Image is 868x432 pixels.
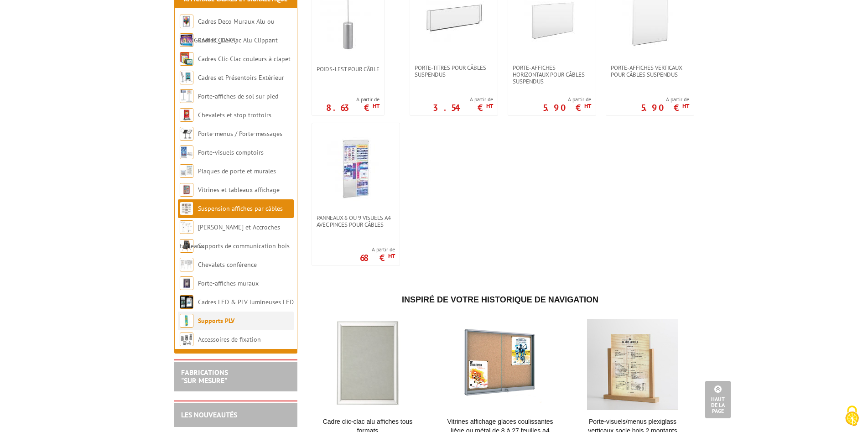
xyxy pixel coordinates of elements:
[180,314,193,328] img: Supports PLV
[486,102,493,110] sup: HT
[513,64,591,85] span: Porte-affiches horizontaux pour câbles suspendus
[312,66,384,73] a: Poids-lest pour câble
[180,71,193,84] img: Cadres et Présentoirs Extérieur
[373,102,379,110] sup: HT
[198,317,234,325] a: Supports PLV
[180,127,193,141] img: Porte-menus / Porte-messages
[415,64,493,78] span: Porte-titres pour câbles suspendus
[836,401,868,432] button: Cookies (fenêtre modale)
[402,295,598,304] span: Inspiré de votre historique de navigation
[682,102,689,110] sup: HT
[198,279,259,287] a: Porte-affiches muraux
[433,105,493,110] p: 3.54 €
[180,202,193,215] img: Suspension affiches par câbles
[180,89,193,103] img: Porte-affiches de sol sur pied
[198,204,283,213] a: Suspension affiches par câbles
[180,108,193,122] img: Chevalets et stop trottoirs
[410,64,498,78] a: Porte-titres pour câbles suspendus
[198,130,282,138] a: Porte-menus / Porte-messages
[198,242,290,250] a: Supports de communication bois
[388,252,395,260] sup: HT
[181,410,237,419] a: LES NOUVEAUTÉS
[198,298,294,306] a: Cadres LED & PLV lumineuses LED
[198,148,264,156] a: Porte-visuels comptoirs
[317,66,379,73] span: Poids-lest pour câble
[508,64,596,85] a: Porte-affiches horizontaux pour câbles suspendus
[180,276,193,290] img: Porte-affiches muraux
[317,214,395,228] span: Panneaux 6 ou 9 visuels A4 avec pinces pour câbles
[180,220,193,234] img: Cimaises et Accroches tableaux
[198,73,284,82] a: Cadres et Présentoirs Extérieur
[198,111,271,119] a: Chevalets et stop trottoirs
[198,36,278,44] a: Cadres Clic-Clac Alu Clippant
[198,335,261,344] a: Accessoires de fixation
[198,186,280,194] a: Vitrines et tableaux affichage
[180,223,280,250] a: [PERSON_NAME] et Accroches tableaux
[180,295,193,309] img: Cadres LED & PLV lumineuses LED
[180,15,193,28] img: Cadres Deco Muraux Alu ou Bois
[705,381,731,418] a: Haut de la page
[433,96,493,103] span: A partir de
[180,333,193,346] img: Accessoires de fixation
[324,137,388,201] img: Panneaux 6 ou 9 visuels A4 avec pinces pour câbles
[641,96,689,103] span: A partir de
[181,368,228,385] a: FABRICATIONS"Sur Mesure"
[180,17,275,44] a: Cadres Deco Muraux Alu ou [GEOGRAPHIC_DATA]
[360,246,395,253] span: A partir de
[326,96,379,103] span: A partir de
[543,105,591,110] p: 5.90 €
[198,167,276,175] a: Plaques de porte et murales
[198,55,291,63] a: Cadres Clic-Clac couleurs à clapet
[543,96,591,103] span: A partir de
[584,102,591,110] sup: HT
[180,164,193,178] img: Plaques de porte et murales
[641,105,689,110] p: 5.90 €
[198,92,278,100] a: Porte-affiches de sol sur pied
[312,214,400,228] a: Panneaux 6 ou 9 visuels A4 avec pinces pour câbles
[360,255,395,260] p: 68 €
[180,183,193,197] img: Vitrines et tableaux affichage
[611,64,689,78] span: Porte-affiches verticaux pour câbles suspendus
[180,258,193,271] img: Chevalets conférence
[841,405,863,427] img: Cookies (fenêtre modale)
[180,52,193,66] img: Cadres Clic-Clac couleurs à clapet
[326,105,379,110] p: 8.63 €
[606,64,694,78] a: Porte-affiches verticaux pour câbles suspendus
[198,260,257,269] a: Chevalets conférence
[180,146,193,159] img: Porte-visuels comptoirs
